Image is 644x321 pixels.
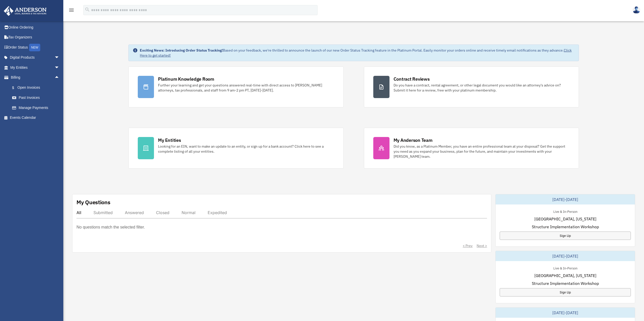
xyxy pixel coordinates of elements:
a: Tax Organizers [4,32,67,42]
a: My Entitiesarrow_drop_down [4,62,67,73]
div: Further your learning and get your questions answered real-time with direct access to [PERSON_NAM... [158,83,334,93]
div: [DATE]-[DATE] [496,251,635,261]
div: My Anderson Team [394,137,433,143]
a: Online Ordering [4,22,67,32]
a: Sign Up [500,288,631,296]
div: Based on your feedback, we're thrilled to announce the launch of our new Order Status Tracking fe... [140,48,574,58]
div: [DATE]-[DATE] [496,194,635,204]
div: Submitted [93,210,113,215]
strong: Exciting News: Introducing Order Status Tracking! [140,48,223,53]
i: menu [68,7,74,13]
p: No questions match the selected filter. [76,224,145,231]
span: [GEOGRAPHIC_DATA], [US_STATE] [534,272,596,279]
div: Did you know, as a Platinum Member, you have an entire professional team at your disposal? Get th... [394,144,570,159]
a: My Anderson Team Did you know, as a Platinum Member, you have an entire professional team at your... [364,128,579,169]
a: Digital Productsarrow_drop_down [4,53,67,63]
a: Past Invoices [7,93,67,103]
div: My Questions [76,198,110,206]
a: $Open Invoices [7,82,67,93]
div: Expedited [208,210,227,215]
span: arrow_drop_down [54,62,65,73]
a: My Entities Looking for an EIN, want to make an update to an entity, or sign up for a bank accoun... [128,128,343,169]
span: arrow_drop_down [54,53,65,63]
a: Order StatusNEW [4,42,67,53]
a: Click Here to get started! [140,48,572,58]
div: Looking for an EIN, want to make an update to an entity, or sign up for a bank account? Click her... [158,144,334,154]
span: Structure Implementation Workshop [532,224,599,230]
div: Platinum Knowledge Room [158,76,214,82]
a: Billingarrow_drop_up [4,73,67,83]
div: Contract Reviews [394,76,430,82]
div: NEW [29,44,40,51]
a: Manage Payments [7,103,67,113]
a: Events Calendar [4,113,67,123]
span: Structure Implementation Workshop [532,280,599,286]
span: [GEOGRAPHIC_DATA], [US_STATE] [534,216,596,222]
div: Do you have a contract, rental agreement, or other legal document you would like an attorney's ad... [394,83,570,93]
span: arrow_drop_up [54,73,65,83]
a: menu [68,9,74,13]
img: User Pic [633,6,640,14]
div: [DATE]-[DATE] [496,308,635,318]
div: Normal [182,210,196,215]
div: Live & In-Person [549,265,581,270]
div: All [76,210,81,215]
i: search [85,7,90,12]
div: My Entities [158,137,181,143]
span: $ [15,85,17,91]
div: Live & In-Person [549,209,581,214]
div: Closed [156,210,169,215]
a: Contract Reviews Do you have a contract, rental agreement, or other legal document you would like... [364,66,579,107]
img: Anderson Advisors Platinum Portal [2,6,48,16]
div: Answered [125,210,144,215]
a: Sign Up [500,232,631,240]
a: Platinum Knowledge Room Further your learning and get your questions answered real-time with dire... [128,66,343,107]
